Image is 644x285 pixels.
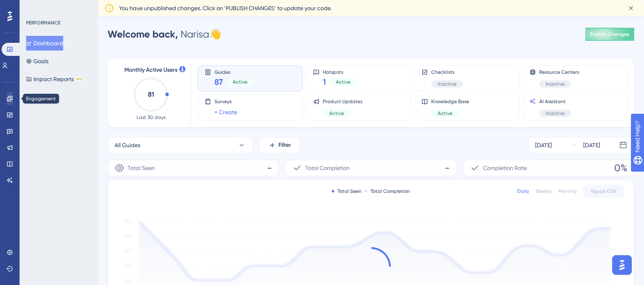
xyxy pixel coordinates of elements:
[305,163,350,173] span: Total Completion
[445,161,450,175] span: -
[19,2,51,12] span: Need Help?
[26,54,49,68] button: Goals
[365,188,410,194] div: Total Completion
[108,28,178,40] span: Welcome back,
[108,137,253,153] button: All Guides
[267,161,272,175] span: -
[259,137,300,153] button: Filter
[148,91,154,98] text: 81
[214,76,223,88] span: 87
[546,110,565,117] span: Inactive
[546,81,565,87] span: Inactive
[558,188,577,194] div: Monthly
[336,79,351,85] span: Active
[26,72,83,86] button: Impact ReportsBETA
[431,98,469,105] span: Knowledge Base
[278,140,291,150] span: Filter
[438,110,452,117] span: Active
[214,69,254,75] span: Guides
[108,28,221,41] div: Narisa 👋
[539,98,571,105] span: AI Assistant
[214,98,237,105] span: Surveys
[214,107,237,117] a: + Create
[119,3,331,13] span: You have unpublished changes. Click on ‘PUBLISH CHANGES’ to update your code.
[233,79,247,85] span: Active
[115,140,140,150] span: All Guides
[75,77,83,81] div: BETA
[539,69,579,75] span: Resource Centers
[329,110,344,117] span: Active
[332,188,362,194] div: Total Seen
[323,76,326,88] span: 1
[610,253,634,277] iframe: UserGuiding AI Assistant Launcher
[438,81,457,87] span: Inactive
[583,140,600,150] div: [DATE]
[431,69,463,75] span: Checklists
[323,98,362,105] span: Product Updates
[124,65,177,75] span: Monthly Active Users
[517,188,529,194] div: Daily
[128,163,155,173] span: Total Seen
[323,69,357,75] span: Hotspots
[535,140,552,150] div: [DATE]
[536,188,552,194] div: Weekly
[590,31,629,38] span: Publish Changes
[483,163,527,173] span: Completion Rate
[137,114,165,121] span: Last 30 days
[26,20,60,26] div: PERFORMANCE
[583,185,624,198] button: Export CSV
[591,188,617,194] span: Export CSV
[614,161,627,175] span: 0%
[26,36,63,51] button: Dashboard
[585,28,634,41] button: Publish Changes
